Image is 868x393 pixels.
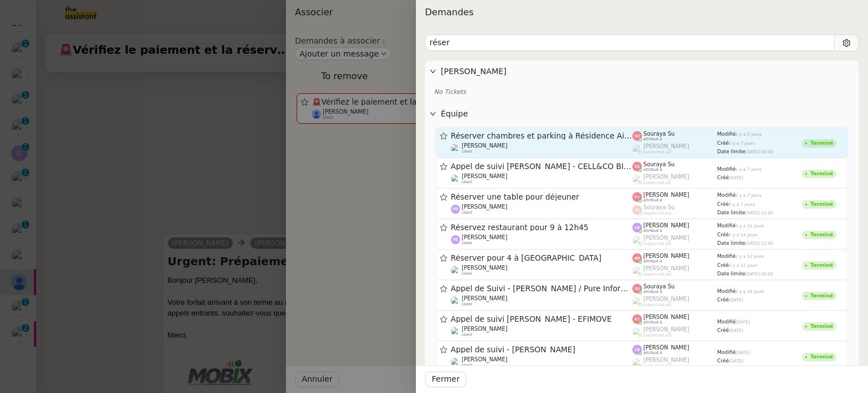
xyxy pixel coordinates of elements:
[729,263,758,268] span: il y a 12 jours
[632,297,642,306] img: users%2FyQfMwtYgTqhRP2YHWHmG2s2LYaD3%2Favatar%2Fprofile-pic.png
[644,290,662,294] span: attribué à
[717,240,745,246] span: Date limite
[451,224,633,232] span: Réservez restaurant pour 9 à 12h45
[644,296,689,302] span: [PERSON_NAME]
[632,174,717,185] app-user-label: suppervisé par
[632,358,642,368] img: users%2FoFdbodQ3TgNoWt9kP3GXAs5oaCq1%2Favatar%2Fprofile-pic.png
[644,137,662,141] span: attribué à
[451,142,633,154] app-user-detailed-label: client
[644,253,689,259] span: [PERSON_NAME]
[451,357,461,367] img: users%2FW4OQjB9BRtYK2an7yusO0WsYLsD3%2Favatar%2F28027066-518b-424c-8476-65f2e549ac29
[717,288,736,294] span: Modifié
[632,162,642,171] img: svg
[717,166,736,172] span: Modifié
[632,131,717,142] app-user-label: attribué à
[632,345,642,355] img: svg
[632,192,642,202] img: svg
[644,326,689,332] span: [PERSON_NAME]
[729,202,755,207] span: il y a 7 jours
[462,295,507,301] span: [PERSON_NAME]
[736,193,762,198] span: il y a 7 jours
[644,259,662,264] span: attribué à
[462,271,472,276] span: client
[745,149,773,154] span: [DATE] 00:00
[425,103,859,125] div: Équipe
[717,175,729,180] span: Créé
[745,241,773,246] span: [DATE] 12:45
[717,319,736,325] span: Modifié
[644,320,662,325] span: attribué à
[644,131,675,137] span: Souraya Su
[644,167,662,172] span: attribué à
[632,266,642,276] img: users%2FoFdbodQ3TgNoWt9kP3GXAs5oaCq1%2Favatar%2Fprofile-pic.png
[462,302,472,306] span: client
[462,173,507,179] span: [PERSON_NAME]
[451,265,633,276] app-user-detailed-label: client
[434,88,466,96] span: No Tickets
[462,149,472,154] span: client
[632,296,717,307] app-user-label: suppervisé par
[632,235,717,246] app-user-label: suppervisé par
[644,222,689,228] span: [PERSON_NAME]
[644,211,672,215] span: suppervisé par
[729,175,743,180] span: [DATE]
[717,192,736,198] span: Modifié
[736,167,762,172] span: il y a 7 jours
[717,210,745,215] span: Date limite
[462,241,472,245] span: client
[462,356,507,362] span: [PERSON_NAME]
[632,265,717,277] app-user-label: suppervisé par
[644,180,672,185] span: suppervisé par
[644,192,689,198] span: [PERSON_NAME]
[810,293,833,299] div: Terminé
[810,141,833,146] div: Terminé
[644,272,672,277] span: suppervisé par
[632,314,717,325] app-user-label: attribué à
[717,140,729,146] span: Créé
[644,265,689,271] span: [PERSON_NAME]
[810,355,833,360] div: Terminé
[644,204,675,210] span: Souraya Su
[644,303,672,307] span: suppervisé par
[729,297,743,303] span: [DATE]
[451,295,633,306] app-user-detailed-label: client
[632,326,717,338] app-user-label: suppervisé par
[632,222,717,234] app-user-label: attribué à
[632,143,717,154] app-user-label: suppervisé par
[451,296,461,306] img: users%2FW4OQjB9BRtYK2an7yusO0WsYLsD3%2Favatar%2F28027066-518b-424c-8476-65f2e549ac29
[632,344,717,356] app-user-label: attribué à
[729,232,758,237] span: il y a 14 jours
[717,149,745,154] span: Date limite
[736,223,765,228] span: il y a 11 jours
[632,175,642,184] img: users%2FoFdbodQ3TgNoWt9kP3GXAs5oaCq1%2Favatar%2Fprofile-pic.png
[451,173,633,184] app-user-detailed-label: client
[425,7,474,18] span: Demandes
[462,210,472,215] span: client
[441,107,854,120] span: Équipe
[736,350,750,355] span: [DATE]
[745,271,773,277] span: [DATE] 00:00
[644,174,689,180] span: [PERSON_NAME]
[462,204,507,210] span: [PERSON_NAME]
[451,174,461,184] img: users%2FW4OQjB9BRtYK2an7yusO0WsYLsD3%2Favatar%2F28027066-518b-424c-8476-65f2e549ac29
[632,205,642,215] img: svg
[810,171,833,176] div: Terminé
[644,364,672,368] span: suppervisé par
[810,232,833,237] div: Terminé
[736,319,750,325] span: [DATE]
[736,254,765,259] span: il y a 12 jours
[451,254,633,262] span: Réserver pour 4 à [GEOGRAPHIC_DATA]
[632,357,717,368] app-user-label: suppervisé par
[451,235,461,245] img: svg
[632,327,642,337] img: users%2FoFdbodQ3TgNoWt9kP3GXAs5oaCq1%2Favatar%2Fprofile-pic.png
[717,327,729,333] span: Créé
[717,297,729,303] span: Créé
[632,161,717,172] app-user-label: attribué à
[462,180,472,184] span: client
[632,283,717,295] app-user-label: attribué à
[451,144,461,153] img: users%2FW4OQjB9BRtYK2an7yusO0WsYLsD3%2Favatar%2F28027066-518b-424c-8476-65f2e549ac29
[462,234,507,240] span: [PERSON_NAME]
[644,357,689,363] span: [PERSON_NAME]
[462,326,507,332] span: [PERSON_NAME]
[451,193,633,201] span: Réserver une table pour déjeuner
